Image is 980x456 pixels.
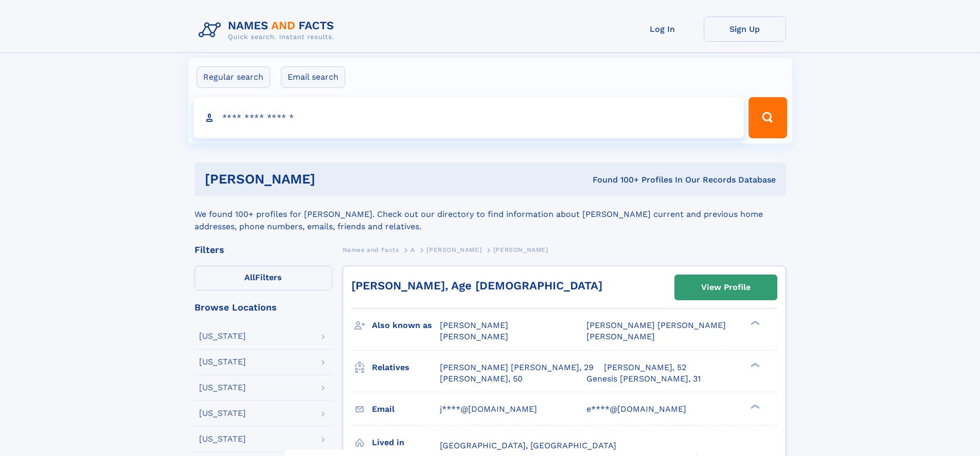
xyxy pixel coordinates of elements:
span: [PERSON_NAME] [PERSON_NAME] [586,320,726,330]
h3: Email [372,400,440,418]
div: ❯ [748,361,760,368]
div: [US_STATE] [199,358,246,366]
div: Found 100+ Profiles In Our Records Database [454,174,776,186]
a: [PERSON_NAME] [PERSON_NAME], 29 [440,362,594,373]
label: Filters [194,266,332,290]
span: [GEOGRAPHIC_DATA], [GEOGRAPHIC_DATA] [440,441,616,450]
a: [PERSON_NAME], Age [DEMOGRAPHIC_DATA] [351,279,602,292]
h3: Relatives [372,359,440,376]
a: Genesis [PERSON_NAME], 31 [586,373,701,385]
span: A [411,246,415,253]
span: [PERSON_NAME] [586,332,655,341]
span: [PERSON_NAME] [426,246,482,253]
div: ❯ [748,320,760,326]
div: Filters [194,245,332,254]
a: [PERSON_NAME] [426,243,482,256]
div: View Profile [701,276,751,299]
a: [PERSON_NAME], 50 [440,373,523,385]
label: Email search [281,66,345,88]
div: Browse Locations [194,303,332,312]
span: [PERSON_NAME] [440,332,508,341]
h3: Also known as [372,317,440,334]
a: Log In [621,16,704,42]
label: Regular search [197,66,270,88]
div: ❯ [748,403,760,410]
div: [US_STATE] [199,435,246,443]
input: search input [193,97,744,138]
span: [PERSON_NAME] [440,320,508,330]
a: View Profile [675,275,777,300]
div: [US_STATE] [199,332,246,340]
a: Names and Facts [343,243,399,256]
a: Sign Up [704,16,786,42]
div: We found 100+ profiles for [PERSON_NAME]. Check out our directory to find information about [PERS... [194,196,786,233]
h1: [PERSON_NAME] [205,173,454,186]
a: A [411,243,415,256]
button: Search Button [749,97,787,138]
span: All [244,272,255,282]
img: Logo Names and Facts [194,16,343,44]
div: [US_STATE] [199,384,246,392]
h3: Lived in [372,434,440,451]
div: [US_STATE] [199,409,246,417]
a: [PERSON_NAME], 52 [604,362,686,373]
span: [PERSON_NAME] [493,246,548,253]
